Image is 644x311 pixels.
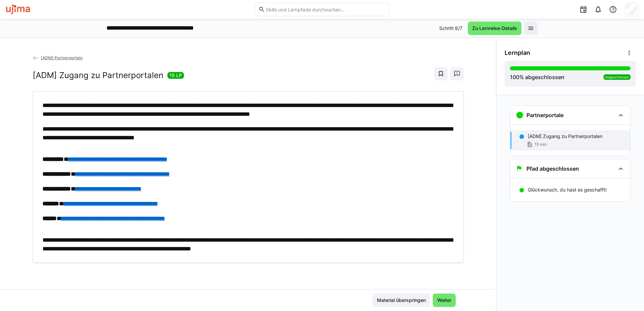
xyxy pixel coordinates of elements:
[528,133,603,140] p: [ADM] Zugang zu Partnerportalen
[510,73,565,81] div: % abgeschlossen
[439,25,462,32] p: Schritt 6/7
[535,142,547,147] span: 15 min
[471,25,518,32] span: Zu Lernreise-Details
[528,186,607,193] p: Glückwunsch, du hast es geschafft!
[510,74,519,80] span: 100
[41,55,83,60] span: [ADM] Partnerportale
[526,112,563,118] h3: Partnerportale
[33,55,83,60] a: [ADM] Partnerportale
[526,165,579,172] h3: Pfad abgeschlossen
[468,22,521,35] button: Zu Lernreise-Details
[505,49,530,57] span: Lernplan
[373,293,430,307] button: Material überspringen
[376,297,427,304] span: Material überspringen
[436,297,452,304] span: Weiter
[169,72,182,79] span: 15 LP
[265,6,386,12] input: Skills und Lernpfade durchsuchen…
[33,70,163,80] h2: [ADM] Zugang zu Partnerportalen
[605,75,629,79] span: Abgeschlossen
[433,293,456,307] button: Weiter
